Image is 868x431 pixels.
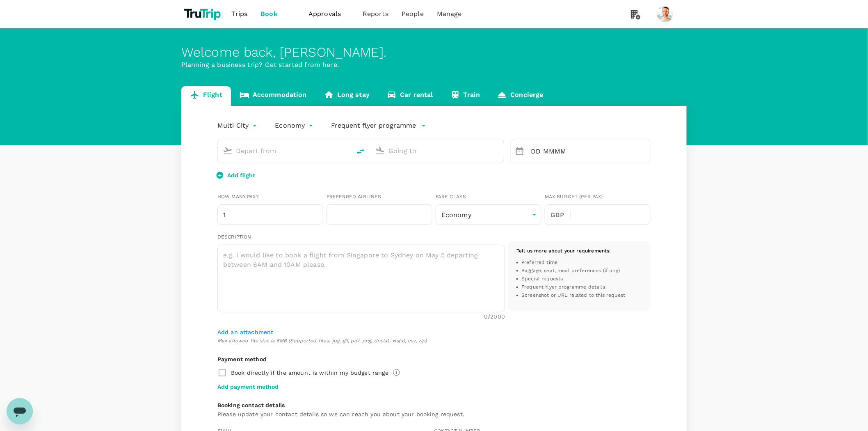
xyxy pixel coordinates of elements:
[231,86,315,106] a: Accommodation
[232,9,248,19] span: Trips
[388,144,486,157] input: Going to
[217,119,259,132] div: Multi City
[345,150,347,151] button: Open
[512,143,528,159] button: Choose date
[217,401,651,410] h6: Booking contact details
[217,337,651,345] span: Max allowed file size is 5MB (Supported files: jpg, gif, pdf, png, doc(x), xls(x), csv, zip)
[217,171,255,179] button: Add flight
[227,171,255,179] p: Add flight
[7,398,33,424] iframe: Button to launch messaging window, conversation in progress
[521,275,563,283] span: Special requests
[498,150,500,151] button: Open
[217,383,279,391] button: Add payment method
[315,86,378,106] a: Long stay
[217,329,274,335] span: Add an attachment
[521,267,620,275] span: Baggage, seat, meal preferences (if any)
[516,248,611,254] span: Tell us more about your requirements :
[521,291,625,300] span: Screenshot or URL related to this request
[550,210,571,220] p: GBP
[531,139,651,163] input: Departure
[351,142,370,161] button: delete
[327,193,432,201] div: Preferred Airlines
[436,204,541,225] div: Economy
[217,355,651,364] h6: Payment method
[331,121,416,131] p: Frequent flyer programme
[181,5,225,23] img: TruTrip logo
[260,9,278,19] span: Book
[217,193,323,201] div: How many pax?
[657,6,674,22] img: Hugh Batley
[521,259,557,267] span: Preferred time
[489,86,552,106] a: Concierge
[181,86,231,106] a: Flight
[181,45,687,60] div: Welcome back , [PERSON_NAME] .
[521,283,605,291] span: Frequent flyer programme details
[437,9,462,19] span: Manage
[545,193,651,201] div: Max Budget (per pax)
[181,60,687,70] p: Planning a business trip? Get started from here.
[331,121,426,131] button: Frequent flyer programme
[484,312,505,321] p: 0 /2000
[217,410,651,419] h6: Please update your contact details so we can reach you about your booking request.
[236,144,333,157] input: Depart from
[275,119,315,132] div: Economy
[436,193,541,201] div: Fare Class
[231,369,388,377] p: Book directly if the amount is within my budget range
[402,9,424,19] span: People
[378,86,442,106] a: Car rental
[363,9,388,19] span: Reports
[217,234,251,240] span: Description
[442,86,489,106] a: Train
[308,9,349,19] span: Approvals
